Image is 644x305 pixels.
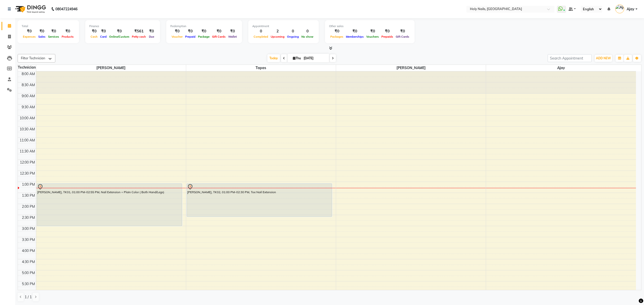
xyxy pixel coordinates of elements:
[615,5,624,13] img: Ajay
[18,65,36,70] div: Technician
[336,65,486,71] span: [PERSON_NAME]
[89,24,156,28] div: Finance
[21,71,36,77] div: 8:00 AM
[21,105,36,110] div: 9:30 AM
[21,93,36,99] div: 9:00 AM
[19,171,36,176] div: 12:30 PM
[186,65,336,71] span: Tapas
[89,35,99,38] span: Cash
[21,226,36,231] div: 3:00 PM
[345,35,365,38] span: Memberships
[36,65,186,71] span: [PERSON_NAME]
[197,28,211,34] div: ₹0
[89,28,99,34] div: ₹0
[329,28,345,34] div: ₹0
[197,35,211,38] span: Package
[19,127,36,132] div: 10:30 AM
[21,259,36,265] div: 4:30 PM
[19,116,36,121] div: 10:00 AM
[269,28,286,34] div: 2
[170,35,184,38] span: Voucher
[99,35,108,38] span: Card
[21,215,36,220] div: 2:30 PM
[22,28,37,34] div: ₹0
[286,28,300,34] div: 0
[21,193,36,198] div: 1:30 PM
[55,2,77,16] b: 08047224946
[37,28,47,34] div: ₹0
[548,54,592,62] input: Search Appointment
[47,35,60,38] span: Services
[148,35,155,38] span: Due
[595,55,612,62] button: ADD NEW
[486,65,636,71] span: Ajay
[345,28,365,34] div: ₹0
[21,56,45,60] span: Filter Technician
[300,28,315,34] div: 0
[25,294,32,300] span: 1 / 1
[252,24,315,28] div: Appointment
[394,35,411,38] span: Gift Cards
[184,28,197,34] div: ₹0
[365,35,380,38] span: Vouchers
[211,28,227,34] div: ₹0
[21,182,36,187] div: 1:00 PM
[292,56,302,60] span: Thu
[108,35,131,38] span: Online/Custom
[60,35,75,38] span: Products
[252,35,269,38] span: Completed
[252,28,269,34] div: 0
[21,281,36,287] div: 5:30 PM
[302,55,327,62] input: 2025-09-04
[19,149,36,154] div: 11:30 AM
[596,56,611,60] span: ADD NEW
[131,35,147,38] span: Petty cash
[267,54,280,62] span: Today
[147,28,156,34] div: ₹0
[131,28,147,34] div: ₹561
[286,35,300,38] span: Ongoing
[47,28,60,34] div: ₹0
[99,28,108,34] div: ₹0
[170,24,238,28] div: Redemption
[22,35,37,38] span: Expenses
[380,28,394,34] div: ₹0
[227,28,238,34] div: ₹0
[394,28,411,34] div: ₹0
[365,28,380,34] div: ₹0
[21,82,36,88] div: 8:30 AM
[380,35,394,38] span: Prepaids
[627,7,634,12] span: Ajay
[329,35,345,38] span: Packages
[227,35,238,38] span: Wallet
[211,35,227,38] span: Gift Cards
[13,2,47,16] img: logo
[300,35,315,38] span: No show
[184,35,197,38] span: Prepaid
[22,24,75,28] div: Total
[60,28,75,34] div: ₹0
[21,270,36,276] div: 5:00 PM
[170,28,184,34] div: ₹0
[37,35,47,38] span: Sales
[187,184,332,217] div: [PERSON_NAME], TK02, 01:00 PM-02:30 PM, Toe Nail Extension
[21,204,36,209] div: 2:00 PM
[329,24,411,28] div: Other sales
[19,138,36,143] div: 11:00 AM
[37,184,182,226] div: [PERSON_NAME], TK01, 01:00 PM-02:55 PM, Nail Extension + Plain Color ( Both Hand/Legs)
[21,248,36,253] div: 4:00 PM
[19,160,36,165] div: 12:00 PM
[108,28,131,34] div: ₹0
[21,237,36,242] div: 3:30 PM
[269,35,286,38] span: Upcoming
